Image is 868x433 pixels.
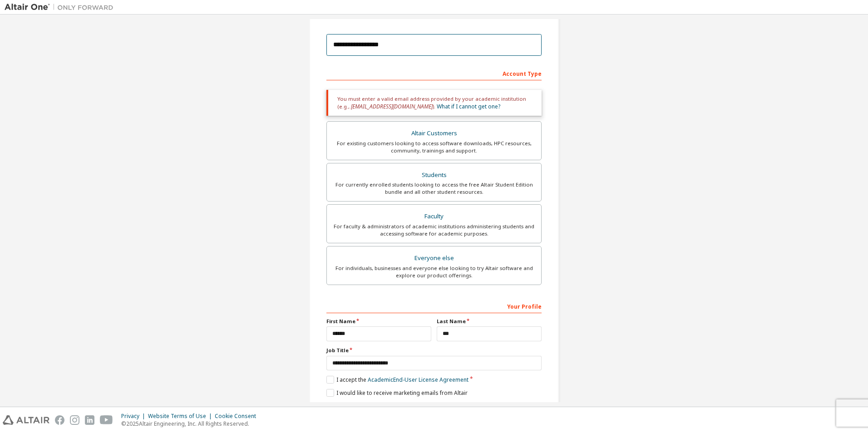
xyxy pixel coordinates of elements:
[326,389,468,397] label: I would like to receive marketing emails from Altair
[326,376,469,384] label: I accept the
[332,140,536,154] div: For existing customers looking to access software downloads, HPC resources, community, trainings ...
[326,299,542,313] div: Your Profile
[121,420,261,428] p: © 2025 Altair Engineering, Inc. All Rights Reserved.
[3,415,49,425] img: altair_logo.svg
[215,413,261,420] div: Cookie Consent
[332,210,536,223] div: Faculty
[326,318,431,325] label: First Name
[100,415,113,425] img: youtube.svg
[332,127,536,140] div: Altair Customers
[332,169,536,182] div: Students
[121,413,148,420] div: Privacy
[148,413,215,420] div: Website Terms of Use
[85,415,94,425] img: linkedin.svg
[332,181,536,196] div: For currently enrolled students looking to access the free Altair Student Edition bundle and all ...
[332,265,536,279] div: For individuals, businesses and everyone else looking to try Altair software and explore our prod...
[55,415,64,425] img: facebook.svg
[437,103,500,110] a: What if I cannot get one?
[326,347,542,354] label: Job Title
[332,223,536,237] div: For faculty & administrators of academic institutions administering students and accessing softwa...
[332,252,536,265] div: Everyone else
[351,103,433,110] span: [EMAIL_ADDRESS][DOMAIN_NAME]
[437,318,542,325] label: Last Name
[5,3,118,12] img: Altair One
[326,66,542,80] div: Account Type
[326,90,542,116] div: You must enter a valid email address provided by your academic institution (e.g., ).
[368,376,469,384] a: Academic End-User License Agreement
[70,415,79,425] img: instagram.svg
